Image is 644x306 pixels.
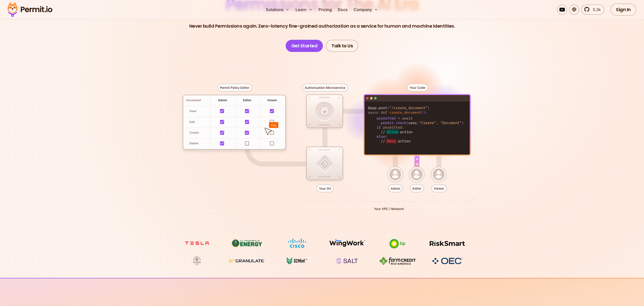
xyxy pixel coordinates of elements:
img: US department of energy [228,238,266,248]
img: Wingwork [328,238,366,248]
p: Never build Permissions again. Zero-latency fine-grained authorization as a service for human and... [189,23,455,30]
img: Farm Credit [378,256,416,266]
img: Permit logo [5,1,55,18]
button: Company [351,5,380,15]
a: Sign In [610,4,636,16]
img: G2mint [278,256,316,266]
button: Solutions [264,5,292,15]
a: 5.3k [581,5,604,15]
span: 5.3k [590,7,601,13]
img: Maricopa County Recorder\'s Office [178,256,216,266]
a: Talk to Us [326,40,358,52]
img: OEC [431,257,464,265]
a: Pricing [317,5,334,15]
img: tesla [178,238,216,248]
a: Get Started [286,40,323,52]
img: Risksmart [428,238,466,248]
button: Learn [294,5,315,15]
img: bp [378,238,416,249]
img: salt [328,256,366,266]
a: Docs [336,5,349,15]
img: Granulate [228,256,266,266]
img: Cisco [278,238,316,248]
